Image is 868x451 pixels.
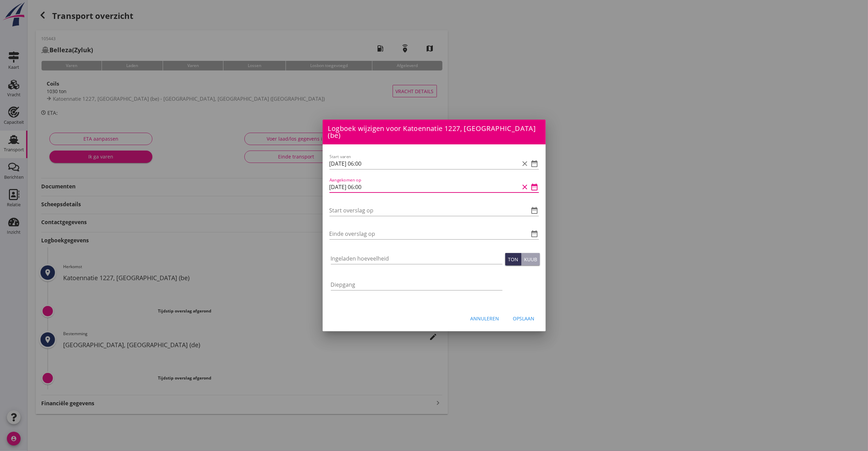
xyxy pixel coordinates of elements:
[508,256,518,263] div: Ton
[531,159,539,168] i: date_range
[331,279,502,290] input: Diepgang
[524,256,537,263] div: Kuub
[505,253,521,265] button: Ton
[531,230,539,238] i: date_range
[513,315,535,322] div: Opslaan
[329,158,520,169] input: Start varen
[465,312,505,324] button: Annuleren
[331,253,502,264] input: Ingeladen hoeveelheid
[329,228,520,239] input: Einde overslag op
[508,312,540,324] button: Opslaan
[521,159,529,168] i: clear
[471,315,499,322] div: Annuleren
[329,205,520,216] input: Start overslag op
[329,181,520,192] input: Aangekomen op
[531,206,539,214] i: date_range
[323,120,546,144] div: Logboek wijzigen voor Katoennatie 1227, [GEOGRAPHIC_DATA] (be)
[521,183,529,191] i: clear
[521,253,540,265] button: Kuub
[531,183,539,191] i: date_range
